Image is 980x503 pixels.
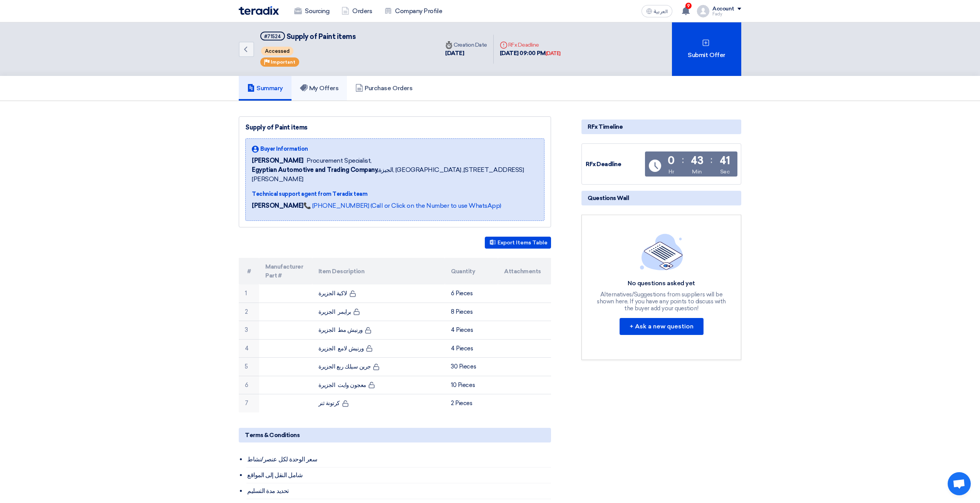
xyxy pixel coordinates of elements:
div: Fady [712,12,741,16]
a: Purchase Orders [347,76,421,101]
li: سعر الوحدة لكل عنصر/نشاط [246,452,551,468]
td: 2 Pieces [445,394,498,412]
td: 6 [239,376,259,394]
span: Supply of Paint items [286,32,356,41]
span: 9 [685,3,692,9]
td: 8 Pieces [445,303,498,321]
td: كرتونة ثنر [312,394,445,412]
div: Open chat [948,472,971,495]
th: Manufacturer Part # [259,258,312,284]
li: شامل النقل إلى المواقع [246,468,551,483]
td: 3 [239,321,259,340]
td: لاكية الجزيرة [312,284,445,303]
div: Technical support agent from Teradix team [252,190,538,198]
div: Creation Date [445,41,487,49]
h5: Summary [247,84,283,92]
li: تحديد مدة التسليم [246,483,551,499]
div: Sec [720,168,730,176]
span: الجيزة, [GEOGRAPHIC_DATA] ,[STREET_ADDRESS][PERSON_NAME] [252,165,538,184]
td: ورنيش لامع الجزيرة [312,339,445,358]
div: 41 [720,155,730,166]
td: 5 [239,358,259,376]
div: Hr [668,168,674,176]
div: : [682,153,684,167]
td: 7 [239,394,259,412]
div: #71524 [264,34,281,39]
h5: My Offers [300,84,339,92]
th: Attachments [498,258,551,284]
td: معجون وايت الجزيرة [312,376,445,394]
img: empty_state_list.svg [640,234,683,270]
a: Summary [239,76,291,101]
div: [DATE] [445,49,487,58]
div: Min [692,168,702,176]
button: العربية [642,5,672,17]
div: 0 [668,155,675,166]
div: 43 [691,155,703,166]
td: ورنيش مط الجزيرة [312,321,445,340]
a: 📞 [PHONE_NUMBER] (Call or Click on the Number to use WhatsApp) [303,202,501,209]
div: Account [712,6,734,12]
h5: Supply of Paint items [260,32,355,41]
td: 4 [239,339,259,358]
th: # [239,258,259,284]
td: 6 Pieces [445,284,498,303]
a: Sourcing [288,3,335,20]
b: Egyptian Automotive and Trading Company, [252,166,379,173]
th: Quantity [445,258,498,284]
span: Buyer Information [260,145,308,153]
img: Teradix logo [239,6,279,15]
span: Procurement Specialist, [307,156,372,165]
td: 30 Pieces [445,358,498,376]
td: جرين سيلك ربع الجزيرة [312,358,445,376]
a: My Offers [291,76,347,101]
span: [PERSON_NAME] [252,156,303,165]
div: Alternatives/Suggestions from suppliers will be shown here, If you have any points to discuss wit... [596,291,727,312]
span: Terms & Conditions [245,431,300,439]
div: No questions asked yet [596,279,727,288]
span: العربية [654,9,668,14]
img: profile_test.png [697,5,709,17]
div: Submit Offer [672,22,741,76]
button: + Ask a new question [620,318,704,335]
button: Export Items Table [485,237,551,249]
div: : [710,153,712,167]
div: RFx Deadline [586,160,643,169]
a: Orders [335,3,378,20]
td: 4 Pieces [445,339,498,358]
div: RFx Deadline [500,41,561,49]
td: 10 Pieces [445,376,498,394]
th: Item Description [312,258,445,284]
div: Supply of Paint items [245,123,544,132]
td: 4 Pieces [445,321,498,340]
a: Company Profile [378,3,448,20]
strong: [PERSON_NAME] [252,202,303,209]
span: Questions Wall [588,194,629,202]
td: 2 [239,303,259,321]
span: Accessed [261,47,293,56]
td: برايمر الجزيرة [312,303,445,321]
td: 1 [239,284,259,303]
div: [DATE] 09:00 PM [500,49,561,58]
div: [DATE] [546,50,561,57]
span: Important [271,59,295,65]
div: RFx Timeline [581,119,741,134]
h5: Purchase Orders [355,84,412,92]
